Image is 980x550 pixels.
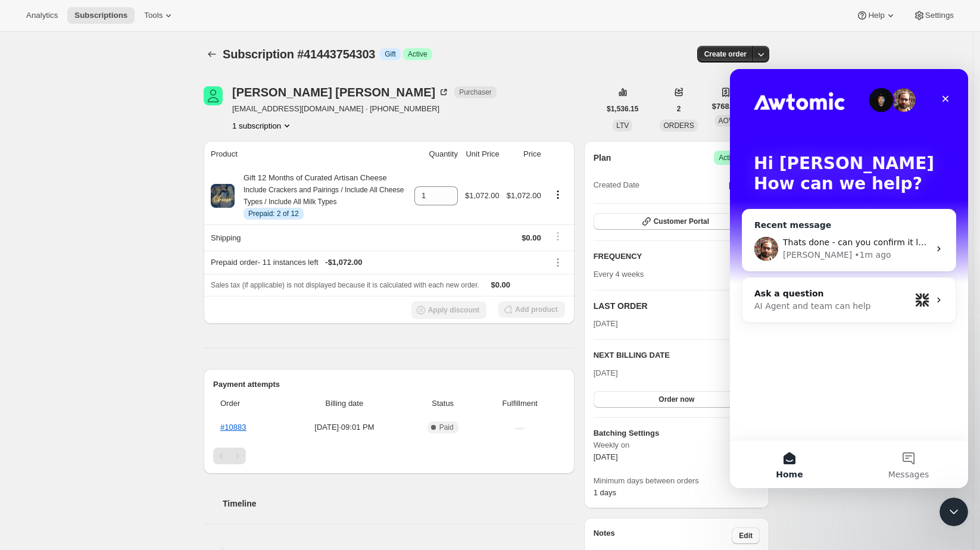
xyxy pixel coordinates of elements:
span: Active [719,152,755,164]
span: Prepaid: 2 of 12 [248,209,299,218]
button: Edit [732,527,760,544]
span: Order now [658,395,694,404]
button: Tools [137,7,182,24]
div: Close [205,19,226,40]
nav: Pagination [213,448,565,464]
div: AI Agent and team can help [24,231,180,243]
span: Billing date [285,398,403,410]
span: Weekly on [594,439,760,451]
span: $1,072.00 [507,191,541,200]
button: Messages [119,371,238,419]
div: Ask a question [24,218,180,231]
span: LTV [616,121,629,130]
h2: FREQUENCY [594,251,747,262]
span: Create order [704,49,747,59]
div: Gift 12 Months of Curated Artisan Cheese [235,172,407,220]
div: • 1m ago [124,180,161,192]
button: Customer Portal [594,213,760,230]
span: Paid [439,423,454,432]
h6: Batching Settings [594,427,747,439]
span: Status [411,398,475,410]
th: Price [503,141,545,167]
img: Profile image for Fin [185,224,199,238]
span: Thats done - can you confirm it looks right: [URL][DOMAIN_NAME] [53,168,328,178]
button: $1,536.15 [600,101,645,117]
h2: Plan [594,152,611,164]
span: [EMAIL_ADDRESS][DOMAIN_NAME] · [PHONE_NUMBER] [232,103,497,115]
span: $0.00 [522,233,541,242]
span: AOV [719,117,734,125]
iframe: Intercom live chat [940,498,968,526]
span: Settings [925,11,954,20]
span: Purchaser [459,87,492,97]
span: Fulfillment [482,398,558,410]
span: $768.08 [712,101,740,112]
h2: LAST ORDER [594,300,734,312]
span: ORDERS [663,121,694,130]
span: Every 4 weeks [594,270,644,279]
button: Analytics [19,7,65,24]
span: Help [868,11,884,20]
a: #10883 [220,423,246,432]
h2: NEXT BILLING DATE [594,349,747,361]
div: Prepaid order - 11 instances left [211,257,541,268]
span: $1,536.15 [607,104,638,114]
small: Include Crackers and Pairings / Include All Cheese Types / Include All Milk Types [244,186,404,206]
th: Product [204,141,411,167]
span: Created Date [594,179,639,191]
th: Order [213,390,282,417]
span: [DATE] [594,318,618,330]
button: Product actions [232,120,293,132]
span: Minimum days between orders [594,475,760,487]
h3: Notes [594,527,732,544]
span: [DATE] · 09:01 PM [285,421,403,433]
th: Shipping [204,224,411,251]
button: Settings [906,7,961,24]
button: Order now [594,391,760,408]
span: [DATE] [729,180,753,190]
img: product img [211,184,235,208]
span: Home [46,401,73,410]
button: Shipping actions [548,230,567,243]
button: Subscriptions [204,46,220,62]
span: - $1,072.00 [325,257,362,268]
div: [PERSON_NAME] [PERSON_NAME] [232,86,450,98]
div: Ask a questionAI Agent and team can helpProfile image for Fin [12,208,226,254]
span: Subscription #41443754303 [223,48,375,61]
span: George Patton [204,86,223,105]
span: Active [408,49,427,59]
button: Subscriptions [67,7,135,24]
span: $1,072.00 [465,191,500,200]
th: Quantity [411,141,461,167]
button: Help [849,7,903,24]
span: Edit [739,531,753,540]
h2: Payment attempts [213,379,565,390]
button: 2 [670,101,688,117]
span: [DATE] [594,368,618,377]
span: 1 days [594,488,616,497]
span: Tools [144,11,163,20]
span: [DATE] [594,452,618,461]
span: Customer Portal [654,217,709,226]
button: [DATE] [722,177,760,193]
button: Product actions [548,188,567,201]
th: Unit Price [461,141,503,167]
span: Subscriptions [74,11,127,20]
iframe: Intercom live chat [730,69,968,488]
span: Gift [385,49,396,59]
div: [PERSON_NAME] [53,180,122,192]
h2: Timeline [223,498,575,510]
span: Analytics [26,11,58,20]
span: 2 [677,104,681,114]
span: Messages [158,401,199,410]
button: Create order [697,46,754,62]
